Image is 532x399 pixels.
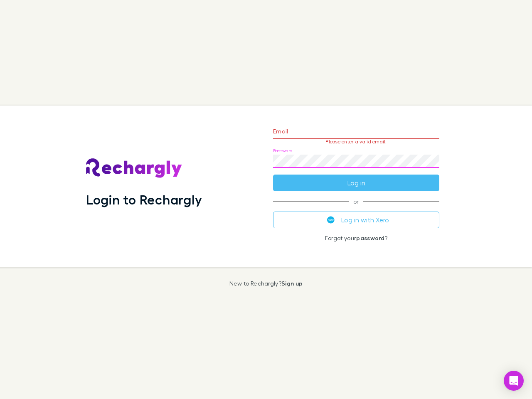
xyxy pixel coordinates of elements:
[229,280,303,287] p: New to Rechargly?
[273,148,293,154] label: Password
[356,234,384,241] a: password
[504,371,524,391] div: Open Intercom Messenger
[273,201,439,202] span: or
[281,280,303,287] a: Sign up
[273,175,439,191] button: Log in
[273,235,439,241] p: Forgot your ?
[327,216,335,224] img: Xero's logo
[86,158,182,178] img: Rechargly's Logo
[273,212,439,228] button: Log in with Xero
[273,139,439,145] p: Please enter a valid email.
[86,192,202,207] h1: Login to Rechargly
